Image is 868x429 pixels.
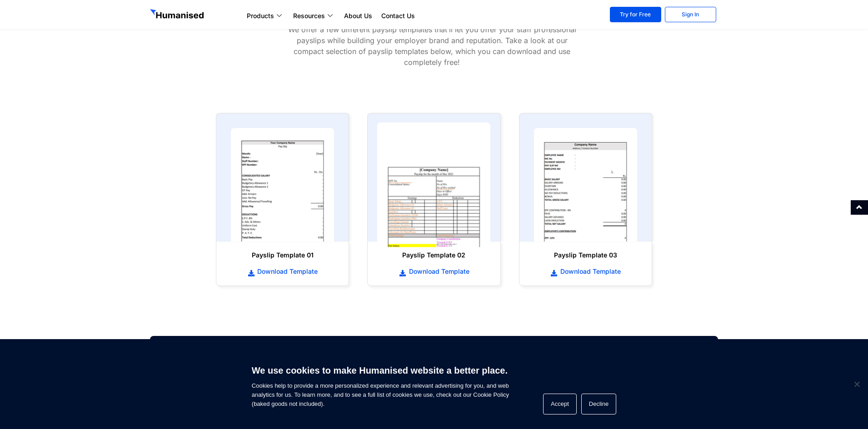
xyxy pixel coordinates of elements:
[242,10,289,21] a: Products
[529,251,643,260] h6: Payslip Template 03
[377,10,419,21] a: Contact Us
[377,251,491,260] h6: Payslip Template 02
[150,9,205,21] img: GetHumanised Logo
[665,7,716,22] a: Sign In
[252,360,509,409] span: Cookies help to provide a more personalized experience and relevant advertising for you, and web ...
[252,364,509,377] h6: We use cookies to make Humanised website a better place.
[377,123,491,247] img: payslip template
[377,266,491,276] a: Download Template
[534,128,637,242] img: payslip template
[852,380,861,389] span: Decline
[610,7,661,22] a: Try for Free
[282,24,582,68] p: We offer a few different payslip templates that’ll let you offer your staff professional payslips...
[543,394,577,414] button: Accept
[289,10,339,21] a: Resources
[231,128,334,242] img: payslip template
[581,394,616,414] button: Decline
[225,251,339,260] h6: Payslip Template 01
[407,267,469,276] span: Download Template
[339,10,377,21] a: About Us
[529,266,643,276] a: Download Template
[255,267,318,276] span: Download Template
[558,267,621,276] span: Download Template
[225,266,339,276] a: Download Template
